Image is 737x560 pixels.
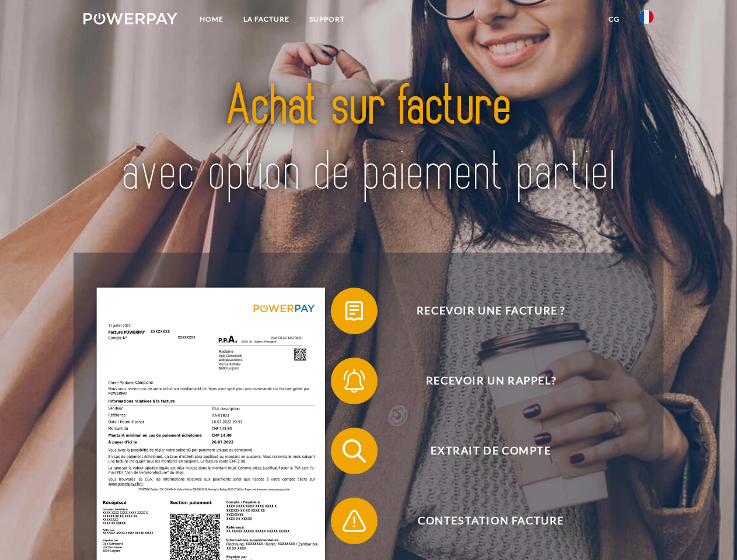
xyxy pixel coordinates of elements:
[640,10,654,24] img: fr
[348,428,634,474] span: Extrait de compte
[331,358,634,404] button: Recevoir un rappel?
[348,358,634,404] span: Recevoir un rappel?
[331,498,634,544] button: Contestation Facture
[348,498,634,544] span: Contestation Facture
[299,9,355,30] a: Support
[599,9,630,30] a: CG
[331,288,634,334] button: Recevoir une facture ?
[83,13,177,24] img: logo-powerpay-white.svg
[348,288,634,334] span: Recevoir une facture ?
[111,56,626,223] img: title-powerpay_fr.svg
[340,506,369,535] img: qb_warning.svg
[331,428,634,474] button: Extrait de compte
[340,436,369,466] img: qb_search.svg
[340,366,369,395] img: qb_bell.svg
[190,9,233,30] a: Home
[233,9,299,30] a: LA FACTURE
[340,296,369,325] img: qb_bill.svg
